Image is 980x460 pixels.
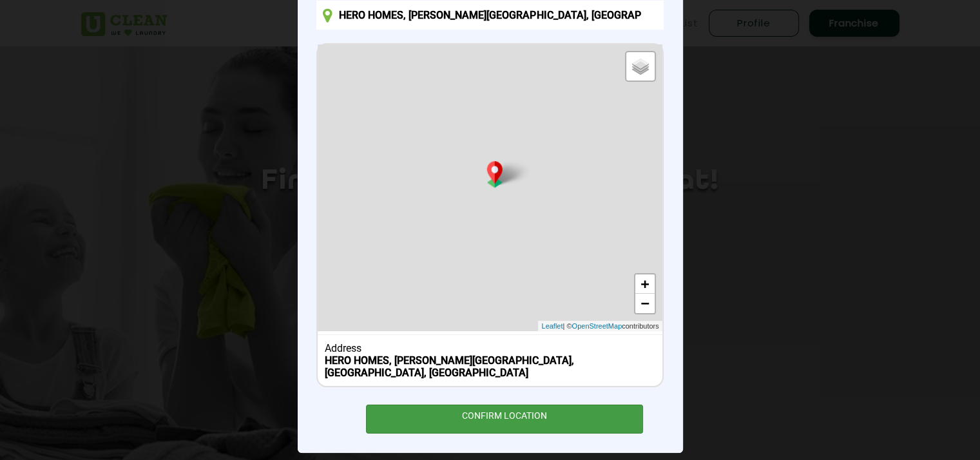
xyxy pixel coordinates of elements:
[635,274,655,294] a: Zoom in
[572,321,622,332] a: OpenStreetMap
[316,1,663,30] input: Enter location
[325,354,574,379] b: HERO HOMES, [PERSON_NAME][GEOGRAPHIC_DATA], [GEOGRAPHIC_DATA], [GEOGRAPHIC_DATA]
[366,405,644,434] div: CONFIRM LOCATION
[541,321,562,332] a: Leaflet
[626,52,655,81] a: Layers
[325,342,655,354] div: Address
[635,294,655,313] a: Zoom out
[538,321,662,332] div: | © contributors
